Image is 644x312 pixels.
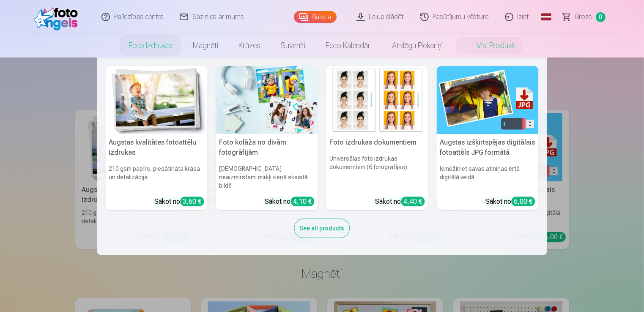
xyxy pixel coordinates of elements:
div: 4,10 € [291,197,315,206]
div: 6,00 € [512,197,535,206]
div: 3,60 € [181,197,204,206]
h6: Iemūžiniet savas atmiņas ērtā digitālā veidā [437,161,539,193]
img: Foto izdrukas dokumentiem [326,66,428,134]
a: See all products [294,223,350,232]
a: Foto kalendāri [315,34,382,57]
h5: Augstas kvalitātes fotoattēlu izdrukas [106,134,208,161]
a: Foto izdrukas dokumentiemFoto izdrukas dokumentiemUniversālas foto izdrukas dokumentiem (6 fotogr... [326,66,428,210]
a: Visi produkti [453,34,526,57]
img: Augstas izšķirtspējas digitālais fotoattēls JPG formātā [437,66,539,134]
span: 0 [596,12,606,22]
h5: Augstas izšķirtspējas digitālais fotoattēls JPG formātā [437,134,539,161]
a: Galerija [294,11,337,23]
div: Sākot no [265,197,315,207]
div: Sākot no [155,197,204,207]
h6: [DEMOGRAPHIC_DATA] neaizmirstami mirkļi vienā skaistā bildē [216,161,318,193]
a: Krūzes [228,34,271,57]
h5: Foto kolāža no divām fotogrāfijām [216,134,318,161]
h5: Foto izdrukas dokumentiem [326,134,428,151]
a: Foto kolāža no divām fotogrāfijāmFoto kolāža no divām fotogrāfijām[DEMOGRAPHIC_DATA] neaizmirstam... [216,66,318,210]
img: Augstas kvalitātes fotoattēlu izdrukas [106,66,208,134]
a: Suvenīri [271,34,315,57]
h6: Universālas foto izdrukas dokumentiem (6 fotogrāfijas) [326,151,428,193]
h6: 210 gsm papīrs, piesātināta krāsa un detalizācija [106,161,208,193]
span: Grozs [575,12,592,22]
div: 4,40 € [401,197,425,206]
div: Sākot no [486,197,535,207]
img: Foto kolāža no divām fotogrāfijām [216,66,318,134]
a: Augstas izšķirtspējas digitālais fotoattēls JPG formātāAugstas izšķirtspējas digitālais fotoattēl... [437,66,539,210]
a: Magnēti [183,34,228,57]
a: Foto izdrukas [118,34,183,57]
div: Sākot no [375,197,425,207]
a: Augstas kvalitātes fotoattēlu izdrukasAugstas kvalitātes fotoattēlu izdrukas210 gsm papīrs, piesā... [106,66,208,210]
div: See all products [294,219,350,238]
a: Atslēgu piekariņi [382,34,453,57]
img: /fa1 [34,3,82,30]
